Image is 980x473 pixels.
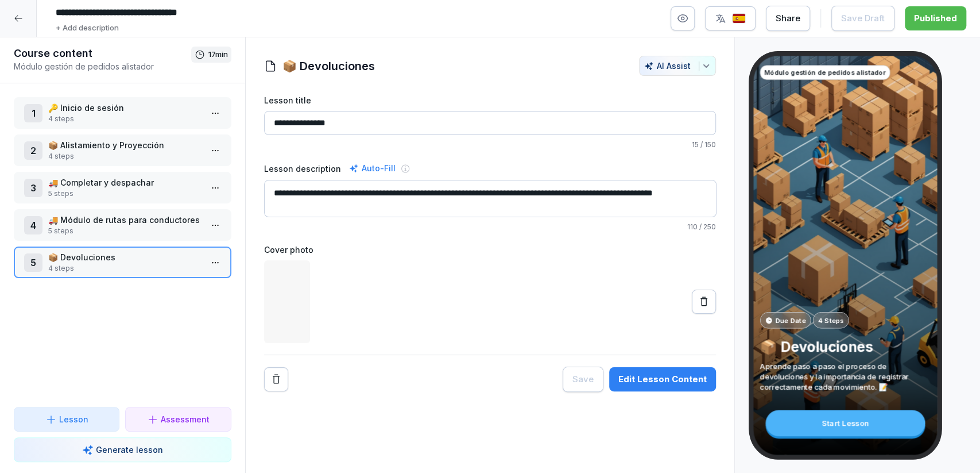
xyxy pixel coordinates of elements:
[264,163,341,175] label: Lesson description
[282,57,375,75] h1: 📦 Devoluciones
[48,263,202,274] p: 4 steps
[347,161,398,175] div: Auto-Fill
[14,172,231,203] div: 3🚚 Completar y despachar5 steps
[609,367,716,391] button: Edit Lesson Content
[48,151,202,161] p: 4 steps
[59,413,88,425] p: Lesson
[24,253,42,272] div: 5
[563,367,603,392] button: Save
[48,139,202,151] p: 📦 Alistamiento y Proyección
[764,68,886,78] p: Módulo gestión de pedidos alistador
[125,407,231,432] button: Assessment
[48,176,202,189] p: 🚚 Completar y despachar
[48,102,202,114] p: 🔑 Inicio de sesión
[24,141,42,160] div: 2
[48,214,202,226] p: 🚚 Módulo de rutas para conductores
[766,6,810,31] button: Share
[766,410,925,436] div: Start Lesson
[905,6,966,30] button: Published
[96,444,163,456] p: Generate lesson
[48,189,202,199] p: 5 steps
[208,49,228,60] p: 17 min
[14,47,191,60] h1: Course content
[572,373,594,386] div: Save
[732,13,746,24] img: es.svg
[14,437,231,462] button: Generate lesson
[776,316,806,325] p: Due Date
[841,12,885,25] div: Save Draft
[161,413,210,425] p: Assessment
[14,134,231,166] div: 2📦 Alistamiento y Proyección4 steps
[264,94,716,106] label: Lesson title
[687,222,698,231] span: 110
[776,12,800,25] div: Share
[48,251,202,263] p: 📦 Devoluciones
[264,222,716,232] p: / 250
[914,12,957,25] div: Published
[760,338,931,356] p: 📦 Devoluciones
[14,209,231,241] div: 4🚚 Módulo de rutas para conductores5 steps
[14,97,231,129] div: 1🔑 Inicio de sesión4 steps
[264,140,716,150] p: / 150
[618,373,707,386] div: Edit Lesson Content
[831,6,894,31] button: Save Draft
[48,114,202,124] p: 4 steps
[14,407,119,432] button: Lesson
[56,22,119,34] p: + Add description
[14,60,191,72] p: Módulo gestión de pedidos alistador
[48,226,202,236] p: 5 steps
[24,179,42,197] div: 3
[760,362,931,393] p: Aprende paso a paso el proceso de devoluciones y la importancia de registrar correctamente cada m...
[14,247,231,278] div: 5📦 Devoluciones4 steps
[24,104,42,122] div: 1
[692,140,699,149] span: 15
[264,367,288,391] button: Remove
[264,244,716,256] label: Cover photo
[639,56,716,76] button: AI Assist
[24,216,42,234] div: 4
[818,316,844,325] p: 4 Steps
[644,61,711,71] div: AI Assist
